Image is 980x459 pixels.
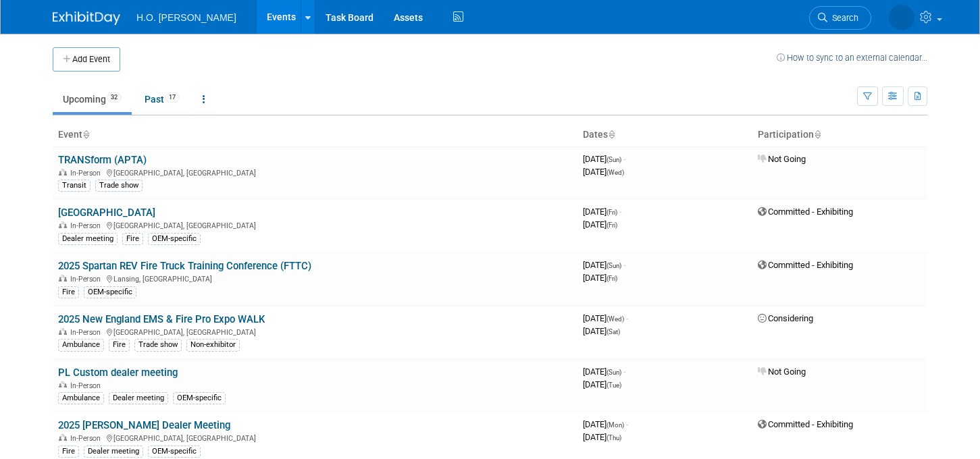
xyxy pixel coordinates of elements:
[58,367,178,379] a: PL Custom dealer meeting
[58,286,79,298] div: Fire
[70,434,105,443] span: In-Person
[758,260,853,270] span: Committed - Exhibiting
[173,392,226,404] div: OEM-specific
[623,260,625,270] span: -
[59,328,67,335] img: In-Person Event
[148,233,201,245] div: OEM-specific
[95,180,143,192] div: Trade show
[583,432,621,442] span: [DATE]
[148,446,201,458] div: OEM-specific
[758,367,806,377] span: Not Going
[809,6,871,30] a: Search
[889,5,914,30] img: Ryan Rollins
[82,129,89,140] a: Sort by Event Name
[583,367,625,377] span: [DATE]
[583,313,628,323] span: [DATE]
[59,169,67,175] img: In-Person Event
[623,367,625,377] span: -
[59,275,67,281] img: In-Person Event
[583,379,621,389] span: [DATE]
[758,154,806,164] span: Not Going
[58,446,79,458] div: Fire
[607,262,621,269] span: (Sun)
[136,12,236,23] span: H.O. [PERSON_NAME]
[58,207,155,219] a: [GEOGRAPHIC_DATA]
[607,381,621,389] span: (Tue)
[583,219,617,230] span: [DATE]
[70,169,105,178] span: In-Person
[134,339,182,351] div: Trade show
[70,328,105,337] span: In-Person
[70,221,105,230] span: In-Person
[186,339,240,351] div: Non-exhibitor
[109,392,168,404] div: Dealer meeting
[758,313,813,323] span: Considering
[58,339,104,351] div: Ambulance
[583,273,617,283] span: [DATE]
[70,275,105,283] span: In-Person
[70,381,105,390] span: In-Person
[607,421,624,429] span: (Mon)
[58,219,572,230] div: [GEOGRAPHIC_DATA], [GEOGRAPHIC_DATA]
[626,419,628,429] span: -
[752,124,927,146] th: Participation
[777,53,927,63] a: How to sync to an external calendar...
[583,154,625,164] span: [DATE]
[758,419,853,429] span: Committed - Exhibiting
[84,446,143,458] div: Dealer meeting
[583,419,628,429] span: [DATE]
[58,392,104,404] div: Ambulance
[577,124,752,146] th: Dates
[607,434,621,441] span: (Thu)
[58,419,230,431] a: 2025 [PERSON_NAME] Dealer Meeting
[608,129,615,140] a: Sort by Start Date
[58,432,572,443] div: [GEOGRAPHIC_DATA], [GEOGRAPHIC_DATA]
[107,92,122,103] span: 32
[607,209,617,216] span: (Fri)
[607,275,617,282] span: (Fri)
[165,92,180,103] span: 17
[53,11,120,25] img: ExhibitDay
[583,326,620,336] span: [DATE]
[59,381,67,388] img: In-Person Event
[58,260,311,272] a: 2025 Spartan REV Fire Truck Training Conference (FTTC)
[58,180,91,192] div: Transit
[59,434,67,441] img: In-Person Event
[583,207,621,217] span: [DATE]
[607,169,624,176] span: (Wed)
[583,167,624,177] span: [DATE]
[607,369,621,376] span: (Sun)
[134,86,190,112] a: Past17
[59,221,67,228] img: In-Person Event
[626,313,628,323] span: -
[623,154,625,164] span: -
[58,313,265,325] a: 2025 New England EMS & Fire Pro Expo WALK
[58,273,572,283] div: Lansing, [GEOGRAPHIC_DATA]
[619,207,621,217] span: -
[58,233,118,245] div: Dealer meeting
[53,47,120,72] button: Add Event
[58,154,147,166] a: TRANSform (APTA)
[607,315,624,323] span: (Wed)
[58,326,572,337] div: [GEOGRAPHIC_DATA], [GEOGRAPHIC_DATA]
[109,339,130,351] div: Fire
[58,167,572,178] div: [GEOGRAPHIC_DATA], [GEOGRAPHIC_DATA]
[607,328,620,335] span: (Sat)
[53,124,577,146] th: Event
[122,233,143,245] div: Fire
[814,129,821,140] a: Sort by Participation Type
[583,260,625,270] span: [DATE]
[607,156,621,163] span: (Sun)
[827,13,858,23] span: Search
[53,86,132,112] a: Upcoming32
[607,221,617,229] span: (Fri)
[84,286,136,298] div: OEM-specific
[758,207,853,217] span: Committed - Exhibiting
